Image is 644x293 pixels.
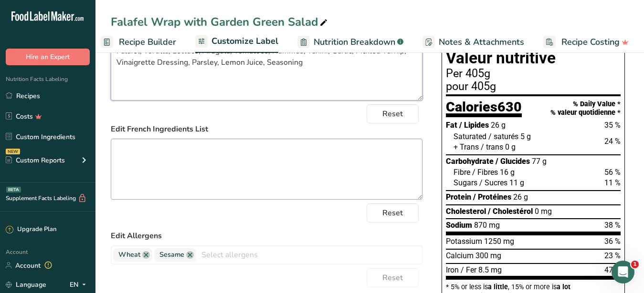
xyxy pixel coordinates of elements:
div: Upgrade Plan [6,225,56,234]
span: Customize Label [211,35,278,48]
span: Recipe Builder [119,36,176,49]
a: Notes & Attachments [422,31,524,53]
span: 26 g [491,121,506,130]
span: 16 g [500,168,515,177]
span: / Fibres [472,168,498,177]
span: 5 g [520,132,531,141]
span: Sugars [454,178,477,187]
span: Wheat [118,250,140,260]
span: Sodium [446,221,472,230]
span: / Protéines [473,192,511,202]
input: Select allergens [196,247,422,262]
span: 36 % [604,237,621,246]
span: 56 % [604,168,621,177]
label: Edit Allergens [111,230,422,242]
span: 38 % [604,221,621,230]
span: Carbohydrate [446,157,494,166]
span: Potassium [446,237,482,246]
span: Iron [446,265,459,274]
span: 11 % [604,178,621,187]
span: a lot [557,283,570,291]
a: Recipe Builder [101,31,176,53]
span: 35 % [604,121,621,130]
span: Notes & Attachments [439,36,524,49]
span: 23 % [604,251,621,260]
div: Falafel Wrap with Garden Green Salad [111,13,329,30]
a: Nutrition Breakdown [297,31,403,53]
span: Fibre [454,168,470,177]
a: Language [6,276,46,293]
span: + Trans [454,142,479,152]
a: Recipe Costing [543,31,629,53]
span: 0 g [505,142,516,152]
div: BETA [6,187,21,192]
div: Calories [446,100,522,118]
button: Reset [367,268,419,287]
span: / saturés [488,132,518,141]
span: / Sucres [479,178,507,187]
h1: Nutrition Facts Valeur nutritive [446,34,621,66]
span: Reset [382,108,403,120]
span: Recipe Costing [561,36,620,49]
label: Edit French Ingredients List [111,123,422,135]
span: / Cholestérol [488,207,533,216]
a: Customize Label [195,30,278,53]
span: 11 g [509,178,524,187]
span: Nutrition Breakdown [314,36,395,49]
span: 630 [497,99,522,115]
span: Calcium [446,251,474,260]
button: Reset [367,203,419,222]
span: / Glucides [496,157,530,166]
span: / trans [481,142,503,152]
div: EN [70,279,90,290]
div: pour 405g [446,81,621,92]
span: 47 % [604,265,621,274]
span: 24 % [604,137,621,146]
div: NEW [6,149,20,154]
button: Reset [367,104,419,123]
span: / Lipides [459,121,489,130]
span: Protein [446,192,471,202]
div: Custom Reports [6,155,65,165]
span: 77 g [532,157,547,166]
span: Cholesterol [446,207,486,216]
span: Sesame [159,250,184,260]
span: 26 g [513,192,528,202]
span: 0 mg [535,207,552,216]
span: Reset [382,272,403,283]
span: a little [488,283,508,291]
span: 1 [631,261,639,268]
button: Hire an Expert [6,49,90,65]
span: / Fer [461,265,476,274]
span: Fat [446,121,457,130]
span: 870 mg [474,221,500,230]
span: Saturated [454,132,486,141]
iframe: Intercom live chat [612,261,634,283]
span: 300 mg [475,251,501,260]
span: 1250 mg [484,237,514,246]
span: Reset [382,207,403,219]
div: % Daily Value * % valeur quotidienne * [550,100,621,117]
div: Per 405g [446,68,621,80]
span: 8.5 mg [478,265,502,274]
